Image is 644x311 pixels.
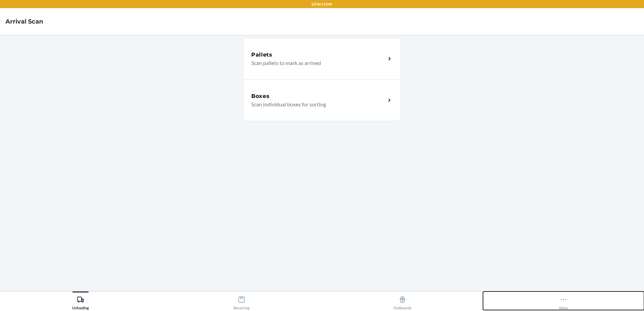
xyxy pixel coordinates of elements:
[251,59,380,67] p: Scan pallets to mark as arrived
[251,51,272,59] h5: Pallets
[251,92,270,100] h5: Boxes
[559,293,568,310] div: More
[72,293,89,310] div: Unloading
[312,1,332,7] p: DFW1TMP
[243,79,401,121] a: BoxesScan individual boxes for sorting
[161,291,322,310] button: Receiving
[393,293,412,310] div: Outbounds
[5,17,43,26] h4: Arrival Scan
[251,100,380,108] p: Scan individual boxes for sorting
[483,291,644,310] button: More
[243,38,401,79] a: PalletsScan pallets to mark as arrived
[233,293,250,310] div: Receiving
[322,291,483,310] button: Outbounds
